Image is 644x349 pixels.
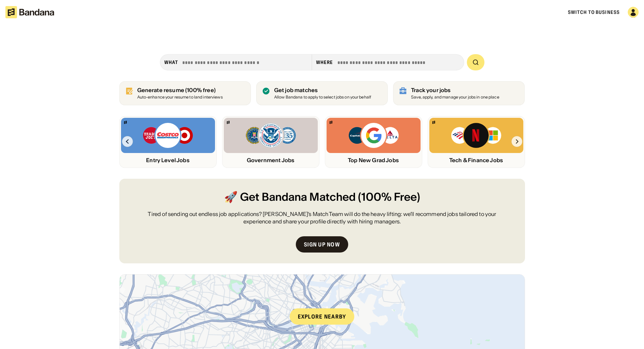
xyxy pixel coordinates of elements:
a: Sign up now [296,236,348,253]
div: Sign up now [304,242,340,247]
span: 🚀 Get Bandana Matched [224,190,356,205]
a: Bandana logoBank of America, Netflix, Microsoft logosTech & Finance Jobs [428,116,525,168]
div: Government Jobs [224,157,318,163]
div: Track your jobs [411,87,499,93]
img: Bandana logo [227,121,230,124]
a: Track your jobs Save, apply, and manage your jobs in one place [393,81,525,105]
div: Save, apply, and manage your jobs in one place [411,95,499,100]
div: Allow Bandana to apply to select jobs on your behalf [274,95,371,100]
a: Bandana logoTrader Joe’s, Costco, Target logosEntry Level Jobs [119,116,217,168]
a: Get job matches Allow Bandana to apply to select jobs on your behalf [256,81,388,105]
a: Bandana logoFBI, DHS, MWRD logosGovernment Jobs [222,116,319,168]
div: Tech & Finance Jobs [429,157,523,163]
img: Left Arrow [122,136,133,147]
img: Bandana logo [432,121,435,124]
div: Explore nearby [290,308,355,325]
img: Bank of America, Netflix, Microsoft logos [451,122,502,149]
img: Bandana logo [330,121,332,124]
a: Switch to Business [568,9,620,15]
img: Trader Joe’s, Costco, Target logos [142,122,194,149]
span: (100% Free) [358,190,420,205]
span: (100% free) [185,87,216,93]
div: Where [316,59,333,65]
img: Bandana logotype [5,6,54,18]
img: Capital One, Google, Delta logos [348,122,399,149]
a: Generate resume (100% free)Auto-enhance your resume to land interviews [119,81,251,105]
img: FBI, DHS, MWRD logos [245,122,296,149]
div: Auto-enhance your resume to land interviews [137,95,223,100]
div: Generate resume [137,87,223,93]
img: Right Arrow [511,136,522,147]
div: Entry Level Jobs [121,157,215,163]
div: what [164,59,178,65]
img: Bandana logo [124,121,127,124]
div: Get job matches [274,87,371,93]
div: Top New Grad Jobs [327,157,421,163]
div: Tired of sending out endless job applications? [PERSON_NAME]’s Match Team will do the heavy lifti... [136,210,509,225]
a: Bandana logoCapital One, Google, Delta logosTop New Grad Jobs [325,116,422,168]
